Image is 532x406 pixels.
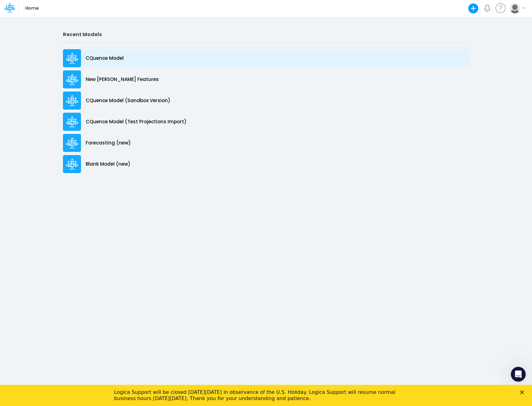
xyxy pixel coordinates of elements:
[63,31,469,37] h2: Recent Models
[114,4,408,17] div: Logica Support will be closed [DATE][DATE] in observance of the U.S. Holiday. Logica Support will...
[86,139,131,147] p: Forecasting (new)
[63,90,469,111] a: CQuence Model (Sandbox Version)
[520,6,526,9] div: Close
[63,48,469,69] a: CQuence Model
[86,76,159,83] p: New [PERSON_NAME] Features
[86,118,187,125] p: CQuence Model (Test Projections Import)
[63,69,469,90] a: New [PERSON_NAME] Features
[86,161,131,168] p: Blank Model (new)
[63,111,469,132] a: CQuence Model (Test Projections Import)
[63,153,469,175] a: Blank Model (new)
[86,97,170,104] p: CQuence Model (Sandbox Version)
[63,132,469,153] a: Forecasting (new)
[86,55,124,62] p: CQuence Model
[25,5,39,12] p: Home
[511,367,526,382] iframe: Intercom live chat
[484,5,491,12] a: Notifications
